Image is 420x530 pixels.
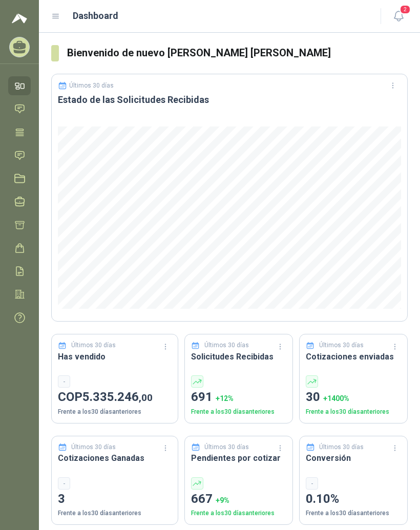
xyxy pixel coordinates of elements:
p: 0.10% [306,490,401,509]
p: 691 [191,388,286,407]
p: 30 [306,388,401,407]
p: Últimos 30 días [69,82,114,89]
span: ,00 [139,392,153,404]
h3: Estado de las Solicitudes Recibidas [58,94,401,106]
p: Frente a los 30 días anteriores [191,508,286,518]
h3: Bienvenido de nuevo [PERSON_NAME] [PERSON_NAME] [67,45,408,61]
p: Frente a los 30 días anteriores [58,508,172,518]
p: 3 [58,490,172,509]
p: Últimos 30 días [204,341,249,350]
p: Últimos 30 días [71,442,116,452]
h3: Solicitudes Recibidas [191,350,286,363]
h3: Pendientes por cotizar [191,452,286,464]
div: - [58,477,70,490]
p: Frente a los 30 días anteriores [306,508,401,518]
img: Logo peakr [12,12,27,25]
div: - [58,375,70,388]
span: + 12 % [216,394,234,402]
p: Últimos 30 días [71,341,116,350]
h1: Dashboard [73,9,118,23]
button: 2 [389,7,408,26]
p: Últimos 30 días [319,442,364,452]
p: Frente a los 30 días anteriores [306,407,401,417]
span: + 9 % [216,496,229,504]
h3: Conversión [306,452,401,464]
p: COP [58,388,172,407]
p: Últimos 30 días [319,341,364,350]
div: - [306,477,318,490]
p: 667 [191,490,286,509]
span: 2 [400,5,411,14]
p: Frente a los 30 días anteriores [58,407,172,417]
p: Últimos 30 días [204,442,249,452]
h3: Cotizaciones Ganadas [58,452,172,464]
span: 5.335.246 [82,390,153,404]
h3: Cotizaciones enviadas [306,350,401,363]
p: Frente a los 30 días anteriores [191,407,286,417]
h3: Has vendido [58,350,172,363]
span: + 1400 % [323,394,349,402]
